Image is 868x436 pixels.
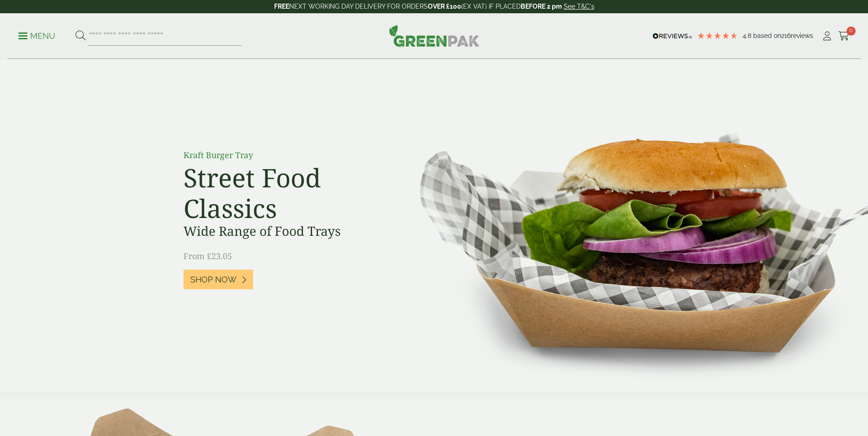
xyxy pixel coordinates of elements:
strong: BEFORE 2 pm [521,3,562,10]
p: Menu [18,31,55,42]
span: From £23.05 [183,250,232,261]
a: Menu [18,31,55,40]
span: 216 [781,32,791,39]
a: See T&C's [564,3,594,10]
div: 4.79 Stars [697,32,738,40]
strong: OVER £100 [428,3,461,10]
a: Shop Now [183,270,253,289]
img: REVIEWS.io [652,33,692,39]
img: Street Food Classics [391,59,868,392]
a: 0 [838,29,850,43]
img: GreenPak Supplies [389,25,480,47]
h2: Street Food Classics [183,162,389,223]
span: Shop Now [190,275,237,285]
h3: Wide Range of Food Trays [183,223,389,239]
p: Kraft Burger Tray [183,149,389,161]
i: Cart [838,32,850,41]
i: My Account [821,32,833,41]
strong: FREE [274,3,289,10]
span: reviews [791,32,813,39]
span: 4.8 [743,32,753,39]
span: Based on [753,32,781,39]
span: 0 [846,27,856,36]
